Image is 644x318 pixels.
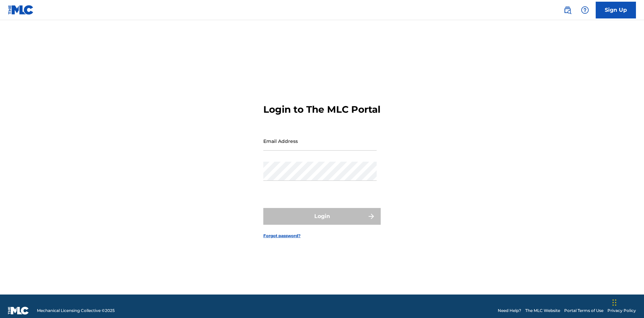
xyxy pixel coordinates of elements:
a: The MLC Website [525,308,560,314]
img: search [563,6,572,14]
span: Mechanical Licensing Collective © 2025 [37,308,115,314]
a: Portal Terms of Use [564,308,603,314]
div: Help [578,3,592,17]
a: Forgot password? [263,233,301,239]
img: logo [8,307,29,315]
a: Need Help? [498,308,521,314]
img: help [581,6,589,14]
img: MLC Logo [8,5,34,15]
a: Public Search [561,3,574,17]
iframe: Chat Widget [610,286,644,318]
a: Privacy Policy [607,308,636,314]
h3: Login to The MLC Portal [263,104,380,115]
div: Drag [612,293,616,313]
a: Sign Up [596,2,636,18]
